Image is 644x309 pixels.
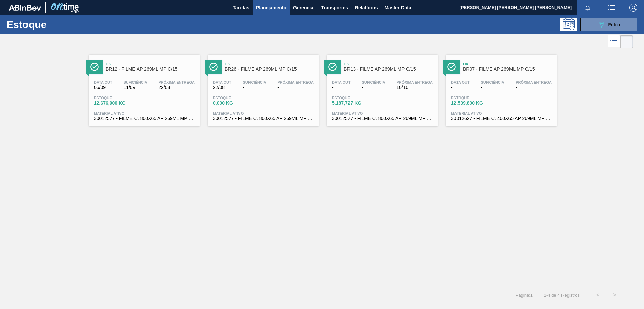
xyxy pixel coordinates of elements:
[233,4,249,12] span: Tarefas
[225,67,315,72] span: BR26 - FILME AP 269ML MP C/15
[441,50,560,126] a: ÍconeOkBR07 - FILME AP 269ML MP C/15Data out-Suficiência-Próxima Entrega-Estoque12.539,800 KGMate...
[213,85,231,90] span: 22/08
[451,101,498,106] span: 12.539,800 KG
[481,85,504,90] span: -
[451,116,552,121] span: 30012627 - FILME C. 400X65 AP 269ML MP C15 429
[451,111,552,115] span: Material ativo
[90,63,99,71] img: Ícone
[463,67,553,72] span: BR07 - FILME AP 269ML MP C/15
[606,286,623,303] button: >
[608,35,620,48] div: Visão em Lista
[332,111,433,115] span: Material ativo
[213,101,260,106] span: 0,000 KG
[362,80,385,84] span: Suficiência
[362,85,385,90] span: -
[344,62,434,66] span: Ok
[94,80,112,84] span: Data out
[332,101,379,106] span: 5.187,727 KG
[321,4,348,12] span: Transportes
[213,96,260,100] span: Estoque
[608,4,616,12] img: userActions
[328,63,337,71] img: Ícone
[94,101,141,106] span: 12.676,900 KG
[277,80,314,84] span: Próxima Entrega
[256,4,286,12] span: Planejamento
[543,293,580,298] span: 1 - 4 de 4 Registros
[213,111,314,115] span: Material ativo
[332,116,433,121] span: 30012577 - FILME C. 800X65 AP 269ML MP C15 429
[577,3,598,12] button: Notificações
[516,85,552,90] span: -
[344,67,434,72] span: BR13 - FILME AP 269ML MP C/15
[590,286,606,303] button: <
[516,293,533,298] span: Página : 1
[355,4,378,12] span: Relatórios
[84,50,203,126] a: ÍconeOkBR12 - FILME AP 269ML MP C/15Data out05/09Suficiência11/09Próxima Entrega22/08Estoque12.67...
[516,80,552,84] span: Próxima Entrega
[106,62,196,66] span: Ok
[384,4,411,12] span: Master Data
[123,80,147,84] span: Suficiência
[463,62,553,66] span: Ok
[293,4,315,12] span: Gerencial
[123,85,147,90] span: 11/09
[629,4,637,12] img: Logout
[158,80,195,84] span: Próxima Entrega
[560,18,577,31] div: Pogramando: nenhum usuário selecionado
[608,22,620,27] span: Filtro
[396,80,433,84] span: Próxima Entrega
[225,62,315,66] span: Ok
[94,111,195,115] span: Material ativo
[451,85,470,90] span: -
[451,80,470,84] span: Data out
[243,80,266,84] span: Suficiência
[332,96,379,100] span: Estoque
[580,18,637,31] button: Filtro
[447,63,456,71] img: Ícone
[332,80,351,84] span: Data out
[209,63,218,71] img: Ícone
[332,85,351,90] span: -
[451,96,498,100] span: Estoque
[9,5,41,11] img: TNhmsLtSVTkK8tSr43FrP2fwEKptu5GPRR3wAAAABJRU5ErkJggg==
[158,85,195,90] span: 22/08
[322,50,441,126] a: ÍconeOkBR13 - FILME AP 269ML MP C/15Data out-Suficiência-Próxima Entrega10/10Estoque5.187,727 KGM...
[213,116,314,121] span: 30012577 - FILME C. 800X65 AP 269ML MP C15 429
[106,67,196,72] span: BR12 - FILME AP 269ML MP C/15
[213,80,231,84] span: Data out
[203,50,322,126] a: ÍconeOkBR26 - FILME AP 269ML MP C/15Data out22/08Suficiência-Próxima Entrega-Estoque0,000 KGMater...
[94,116,195,121] span: 30012577 - FILME C. 800X65 AP 269ML MP C15 429
[7,21,107,28] h1: Estoque
[94,85,112,90] span: 05/09
[277,85,314,90] span: -
[620,35,633,48] div: Visão em Cards
[243,85,266,90] span: -
[481,80,504,84] span: Suficiência
[396,85,433,90] span: 10/10
[94,96,141,100] span: Estoque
